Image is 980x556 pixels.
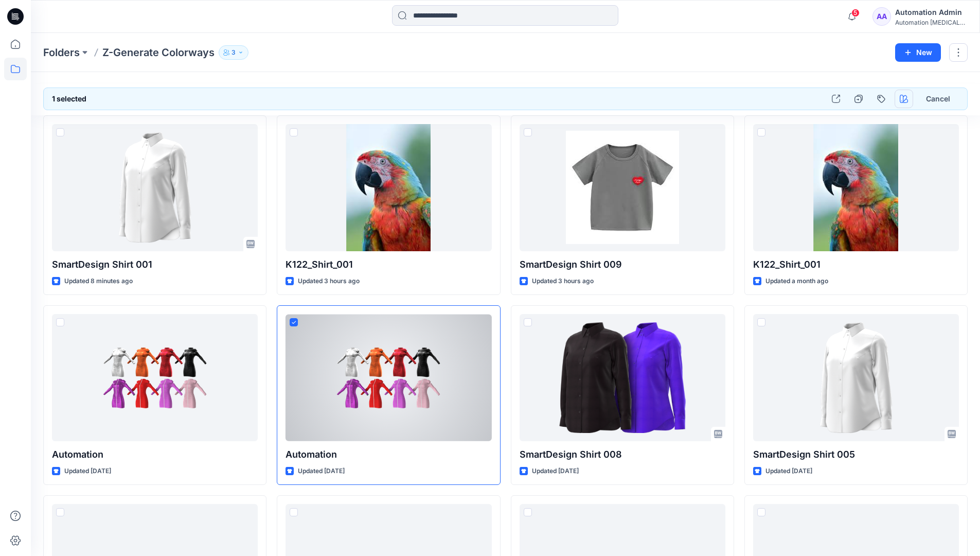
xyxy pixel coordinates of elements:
span: 5 [851,9,860,17]
div: Automation Admin [895,6,967,19]
p: SmartDesign Shirt 008 [520,447,725,462]
p: SmartDesign Shirt 005 [753,447,959,462]
p: Automation [286,447,491,462]
h6: 1 selected [52,93,86,105]
p: SmartDesign Shirt 009 [520,257,725,272]
button: 3 [219,45,248,60]
div: AA [872,7,891,26]
p: K122_Shirt_001 [286,257,491,272]
p: Z-Generate Colorways [102,45,215,60]
p: Updated [DATE] [64,466,111,477]
p: Updated [DATE] [532,466,579,477]
p: K122_Shirt_001 [753,257,959,272]
button: Cancel [917,90,959,108]
p: Updated 8 minutes ago [64,276,133,287]
p: SmartDesign Shirt 001 [52,257,258,272]
a: Folders [43,45,80,60]
p: Updated [DATE] [765,466,812,477]
p: Automation [52,447,258,462]
p: Updated 3 hours ago [298,276,360,287]
div: Automation [MEDICAL_DATA]... [895,19,967,26]
p: 3 [231,47,236,58]
button: New [895,43,941,62]
p: Updated 3 hours ago [532,276,594,287]
p: Updated a month ago [765,276,828,287]
p: Updated [DATE] [298,466,345,477]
